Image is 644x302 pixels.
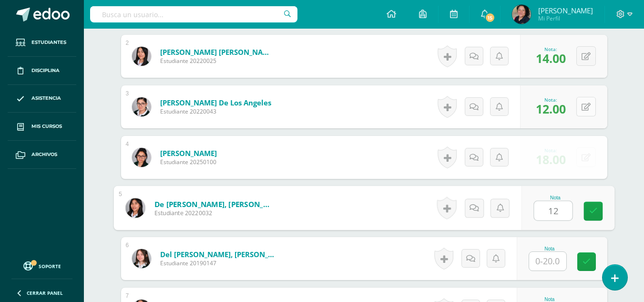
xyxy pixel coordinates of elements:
span: 14.00 [536,50,566,66]
img: f4cc5d379866ddd18dd0ad9a2971d4df.png [132,47,151,66]
span: Disciplina [31,67,60,74]
span: Mi Perfil [538,14,593,22]
span: Estudiante 20190147 [160,259,275,267]
div: Nota [533,195,577,200]
span: Estudiantes [31,39,66,46]
span: Asistencia [31,94,61,102]
input: Busca un usuario... [90,6,297,22]
a: [PERSON_NAME] de los Angeles [160,98,271,107]
a: Archivos [8,141,76,169]
span: 15 [485,12,495,23]
a: Estudiantes [8,29,76,57]
span: Estudiante 20220032 [154,209,272,218]
a: Mis cursos [8,113,76,141]
div: Nota: [536,147,566,154]
div: Nota [529,246,571,251]
div: Nota [529,297,571,302]
span: Estudiante 20250100 [160,158,217,166]
div: Nota: [536,96,566,103]
input: 0-20.0 [529,252,566,271]
span: 18.00 [536,151,566,167]
a: Soporte [11,259,72,272]
span: Estudiante 20220043 [160,107,271,115]
span: Archivos [31,151,57,158]
a: de [PERSON_NAME], [PERSON_NAME] [154,199,272,209]
a: del [PERSON_NAME], [PERSON_NAME] [160,250,275,259]
span: Mis cursos [31,123,62,130]
a: Disciplina [8,57,76,85]
span: Cerrar panel [27,290,63,296]
img: accc2677c0a0bb2a218d6a0aaa8ff0f0.png [125,198,145,218]
span: Estudiante 20220025 [160,57,275,65]
a: [PERSON_NAME] [160,148,217,158]
span: 12.00 [536,101,566,117]
a: Asistencia [8,85,76,113]
img: 8ffada8596f3de15cd32750103dbd582.png [132,249,151,268]
img: 435ba955b31cf83ceb8a286247ab7937.png [132,148,151,167]
img: da8b3bfaf1883b6ea3f5f8b0aab8d636.png [512,5,531,24]
div: Nota: [536,46,566,52]
img: 37e715dc780e7ced167423534eef5a43.png [132,97,151,116]
span: Soporte [39,263,61,270]
span: [PERSON_NAME] [538,6,593,15]
a: [PERSON_NAME] [PERSON_NAME] [160,47,275,57]
input: 0-20.0 [534,201,572,220]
